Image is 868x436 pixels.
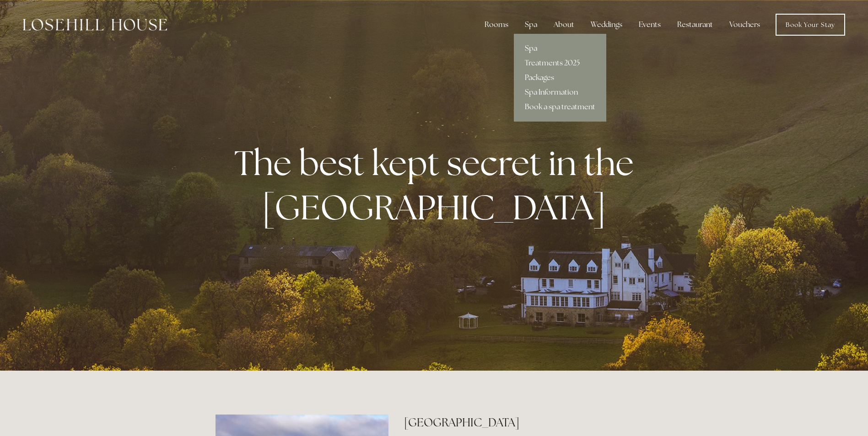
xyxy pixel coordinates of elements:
[477,16,516,34] div: Rooms
[23,19,167,31] img: Losehill House
[404,415,652,431] h2: [GEOGRAPHIC_DATA]
[514,85,606,100] a: Spa Information
[514,70,606,85] a: Packages
[546,16,582,34] div: About
[514,100,606,114] a: Book a spa treatment
[631,16,668,34] div: Events
[670,16,720,34] div: Restaurant
[514,56,606,70] a: Treatments 2025
[234,140,641,230] strong: The best kept secret in the [GEOGRAPHIC_DATA]
[514,41,606,56] a: Spa
[776,14,845,36] a: Book Your Stay
[518,16,545,34] div: Spa
[722,16,767,34] a: Vouchers
[583,16,630,34] div: Weddings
